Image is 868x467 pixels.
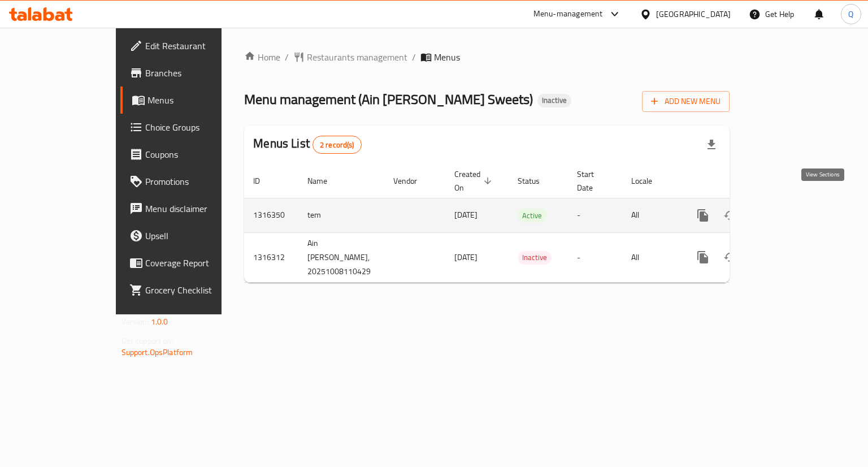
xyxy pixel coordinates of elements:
th: Actions [680,164,807,198]
button: Change Status [717,244,744,271]
td: tem [298,198,384,232]
li: / [412,50,416,64]
a: Restaurants management [293,50,407,64]
span: Created On [454,167,495,194]
div: Inactive [537,94,571,107]
span: Get support on: [121,334,173,348]
td: Ain [PERSON_NAME], 20251008110429 [298,232,384,282]
td: All [622,232,680,282]
span: Edit Restaurant [145,39,252,53]
div: [GEOGRAPHIC_DATA] [656,8,731,20]
td: All [622,198,680,232]
span: Branches [145,66,252,80]
span: Add New Menu [651,94,721,109]
a: Choice Groups [120,114,261,141]
span: Menus [147,93,252,107]
a: Menus [120,87,261,114]
a: Coverage Report [120,249,261,276]
span: Choice Groups [145,120,252,134]
div: Total records count [313,136,362,154]
td: - [568,232,622,282]
button: Change Status [717,202,744,229]
button: more [689,202,717,229]
span: Upsell [145,229,252,243]
td: 1316350 [244,198,298,232]
li: / [285,50,289,64]
h2: Menus List [253,135,361,154]
a: Grocery Checklist [120,276,261,304]
div: Export file [698,131,725,158]
span: Start Date [577,167,609,194]
span: Active [518,209,546,222]
span: Coverage Report [145,256,252,270]
span: Vendor [393,174,432,188]
span: Locale [631,174,667,188]
span: Menu disclaimer [145,202,252,215]
nav: breadcrumb [244,50,730,64]
a: Support.OpsPlatform [121,345,193,360]
a: Home [244,50,280,64]
a: Edit Restaurant [120,32,261,59]
span: Inactive [537,96,571,105]
a: Coupons [120,141,261,168]
span: Menus [434,50,460,64]
div: Menu-management [533,7,603,21]
table: enhanced table [244,164,807,283]
a: Branches [120,59,261,87]
span: Restaurants management [307,50,407,64]
a: Upsell [120,222,261,249]
span: Name [307,174,342,188]
span: Menu management ( Ain [PERSON_NAME] Sweets ) [244,87,533,112]
span: Promotions [145,175,252,188]
span: Q [848,8,853,20]
span: Grocery Checklist [145,283,252,297]
span: 2 record(s) [313,140,361,150]
span: [DATE] [454,207,478,222]
button: Add New Menu [642,91,730,112]
span: Version: [121,314,149,329]
span: 1.0.0 [151,314,168,329]
span: ID [253,174,275,188]
span: Inactive [518,251,552,264]
td: - [568,198,622,232]
span: Coupons [145,148,252,161]
div: Active [518,209,546,222]
span: [DATE] [454,250,478,265]
span: Status [518,174,554,188]
td: 1316312 [244,232,298,282]
a: Menu disclaimer [120,195,261,222]
button: more [689,244,717,271]
a: Promotions [120,168,261,195]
